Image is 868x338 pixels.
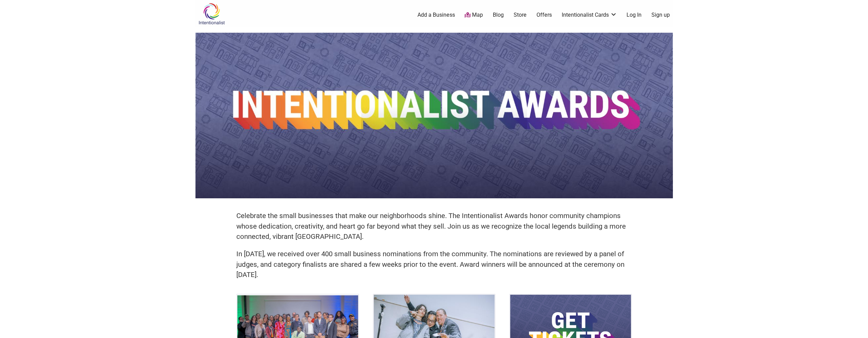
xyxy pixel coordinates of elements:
a: Intentionalist Cards [562,11,617,19]
a: Add a Business [417,11,455,19]
img: Intentionalist [195,3,228,25]
a: Log In [627,11,642,19]
a: Store [514,11,527,19]
p: Celebrate the small businesses that make our neighborhoods shine. The Intentionalist Awards honor... [236,211,632,242]
a: Blog [493,11,504,19]
a: Sign up [651,11,670,19]
a: Offers [536,11,552,19]
p: In [DATE], we received over 400 small business nominations from the community. The nominations ar... [236,249,632,280]
a: Map [465,11,483,19]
